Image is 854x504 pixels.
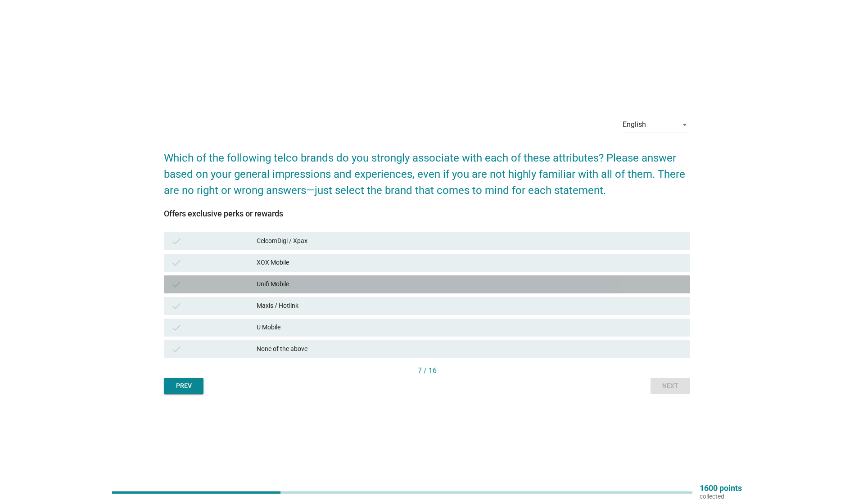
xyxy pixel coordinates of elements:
[171,236,182,247] i: check
[623,121,646,129] div: English
[171,279,182,290] i: check
[164,141,690,198] h2: Which of the following telco brands do you strongly associate with each of these attributes? Plea...
[257,279,683,290] div: Unifi Mobile
[257,257,683,268] div: XOX Mobile
[171,322,182,333] i: check
[257,236,683,247] div: CelcomDigi / Xpax
[171,257,182,268] i: check
[164,378,203,394] button: Prev
[700,484,742,492] p: 1600 points
[171,381,196,391] div: Prev
[164,365,690,376] div: 7 / 16
[164,207,690,220] div: Offers exclusive perks or rewards
[679,119,690,130] i: arrow_drop_down
[257,301,683,311] div: Maxis / Hotlink
[171,344,182,355] i: check
[171,301,182,311] i: check
[257,322,683,333] div: U Mobile
[700,492,742,500] p: collected
[257,344,683,355] div: None of the above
